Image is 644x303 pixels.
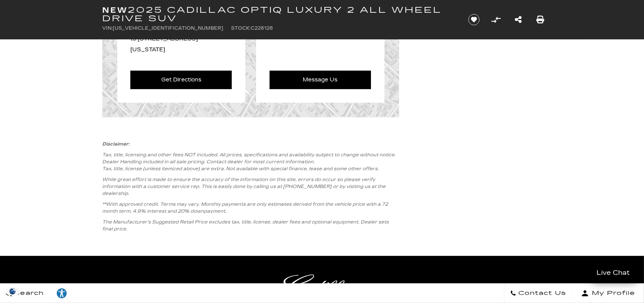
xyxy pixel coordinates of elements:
[4,287,22,295] img: Opt-Out Icon
[283,274,361,295] img: Cadillac Light Heritage Logo
[515,14,522,25] a: Share this New 2025 Cadillac OPTIQ Luxury 2 All Wheel Drive SUV
[130,34,232,55] p: to [STREET_ADDRESS][US_STATE]
[113,25,223,31] span: [US_VEHICLE_IDENTIFICATION_NUMBER]
[102,201,399,215] p: **With approved credit. Terms may vary. Monthly payments are only estimates derived from the vehi...
[589,288,635,299] span: My Profile
[73,274,571,295] a: Cadillac Light Heritage Logo
[50,288,73,299] div: Explore your accessibility options
[490,14,502,25] button: Compare Vehicle
[102,176,399,197] p: While great effort is made to ensure the accuracy of the information on this site, errors do occu...
[251,25,273,31] span: C228128
[516,288,566,299] span: Contact Us
[102,5,128,15] strong: New
[102,141,130,147] strong: Disclaimer:
[102,151,399,172] p: Tax, title, licensing and other fees NOT included. All prices, specifications and availability su...
[102,25,113,31] span: VIN:
[102,218,399,232] p: The Manufacturer’s Suggested Retail Price excludes tax, title, license, dealer fees and optional ...
[50,284,74,303] a: Explore your accessibility options
[504,284,572,303] a: Contact Us
[130,71,232,89] a: Get Directions
[270,71,371,89] a: Message Us
[231,25,251,31] span: Stock:
[4,287,22,295] section: Click to Open Cookie Consent Modal
[102,6,455,23] h1: 2025 Cadillac OPTIQ Luxury 2 All Wheel Drive SUV
[536,14,544,25] a: Print this New 2025 Cadillac OPTIQ Luxury 2 All Wheel Drive SUV
[572,284,644,303] button: Open user profile menu
[12,288,44,299] span: Search
[593,268,634,277] span: Live Chat
[588,264,638,282] a: Live Chat
[465,14,482,26] button: Save vehicle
